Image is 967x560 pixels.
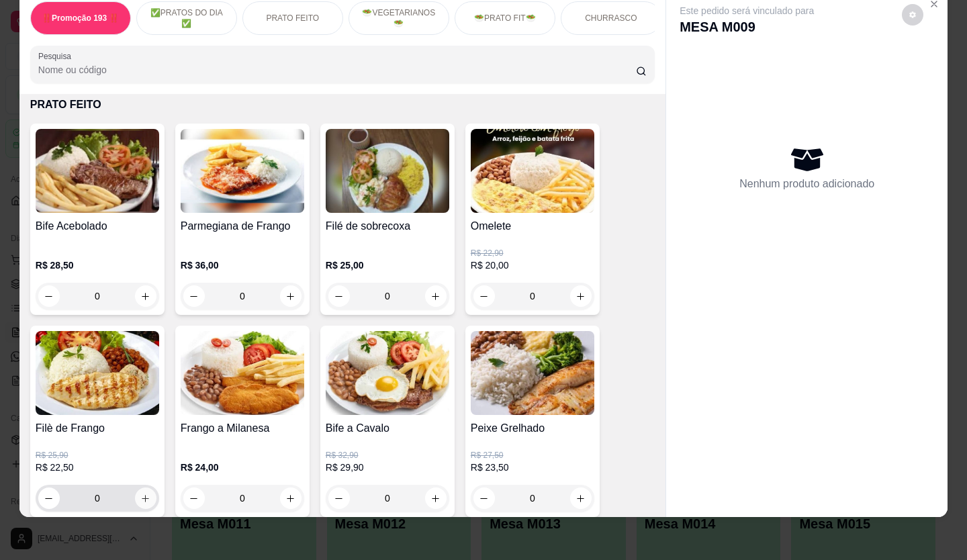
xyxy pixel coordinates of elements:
h4: Frango a Milanesa [181,420,304,436]
img: product-image [36,331,159,415]
h4: Omelete [471,218,594,234]
h4: Bife Acebolado [36,218,159,234]
h4: Filè de Frango [36,420,159,436]
h4: Parmegiana de Frango [181,218,304,234]
p: R$ 22,90 [471,248,594,259]
p: Este pedido será vinculado para [680,4,814,17]
p: CHURRASCO [585,13,637,24]
p: Nenhum produto adicionado [739,176,874,192]
button: increase-product-quantity [135,285,156,307]
button: increase-product-quantity [280,285,302,307]
p: PRATO FEITO [30,97,655,113]
p: R$ 24,00 [181,461,304,474]
p: MESA M009 [680,17,814,36]
h4: Peixe Grelhado [471,420,594,436]
label: Pesquisa [38,50,76,62]
button: increase-product-quantity [425,487,447,509]
button: increase-product-quantity [570,487,592,509]
p: R$ 28,50 [36,259,159,272]
button: decrease-product-quantity [183,487,205,509]
p: R$ 20,00 [471,259,594,272]
p: 🥗VEGETARIANOS🥗 [360,7,438,29]
p: ✅PRATOS DO DIA ✅ [148,7,226,29]
button: decrease-product-quantity [473,285,495,307]
img: product-image [326,129,449,213]
img: product-image [181,331,304,415]
p: R$ 23,50 [471,461,594,474]
p: R$ 29,90 [326,461,449,474]
h4: Bife a Cavalo [326,420,449,436]
button: increase-product-quantity [280,487,302,509]
button: decrease-product-quantity [328,487,350,509]
p: 🥗PRATO FIT🥗 [474,13,536,24]
button: decrease-product-quantity [473,487,495,509]
button: increase-product-quantity [135,487,156,509]
button: decrease-product-quantity [328,285,350,307]
button: increase-product-quantity [570,285,592,307]
p: R$ 36,00 [181,259,304,272]
button: decrease-product-quantity [902,4,923,26]
img: product-image [181,129,304,213]
img: product-image [471,331,594,415]
img: product-image [36,129,159,213]
button: increase-product-quantity [425,285,447,307]
button: decrease-product-quantity [38,487,60,509]
p: PRATO FEITO [266,13,319,24]
h4: Filé de sobrecoxa [326,218,449,234]
img: product-image [326,331,449,415]
p: R$ 32,90 [326,450,449,461]
p: R$ 22,50 [36,461,159,474]
p: R$ 25,90 [36,450,159,461]
img: product-image [471,129,594,213]
button: decrease-product-quantity [38,285,60,307]
button: decrease-product-quantity [183,285,205,307]
p: ‼️Promoção 193 ‼️ [42,13,119,24]
input: Pesquisa [38,63,637,77]
p: R$ 27,50 [471,450,594,461]
p: R$ 25,00 [326,259,449,272]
